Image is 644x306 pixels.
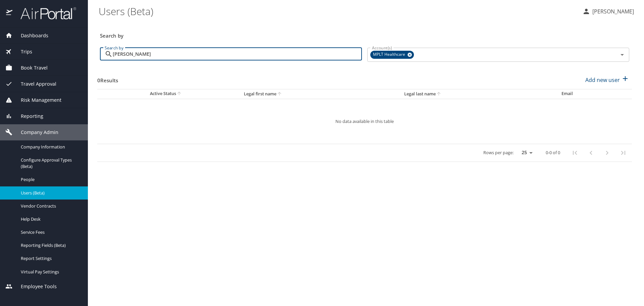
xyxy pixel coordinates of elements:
[97,89,238,99] th: Active Status
[21,242,80,249] span: Reporting Fields (Beta)
[12,113,43,120] span: Reporting
[21,216,80,222] span: Help Desk
[370,51,409,58] span: MPLT Healthcare
[546,150,560,155] p: 0-0 of 0
[370,51,414,59] div: MPLT Healthcare
[556,89,632,99] th: Email
[399,89,556,99] th: Legal last name
[21,157,80,170] span: Configure Approval Types (Beta)
[12,32,48,39] span: Dashboards
[483,150,514,155] p: Rows per page:
[238,89,399,99] th: Legal first name
[618,50,627,59] button: Open
[97,73,118,84] h3: 0 Results
[12,80,56,88] span: Travel Approval
[21,144,80,150] span: Company Information
[6,7,13,20] img: icon-airportal.png
[13,7,76,20] img: airportal-logo.png
[12,96,61,104] span: Risk Management
[276,91,283,97] button: sort
[176,91,183,97] button: sort
[21,255,80,262] span: Report Settings
[97,89,632,162] table: User Search Table
[21,229,80,235] span: Service Fees
[113,48,362,60] input: Search by name or email
[99,1,577,21] h1: Users (Beta)
[21,190,80,196] span: Users (Beta)
[117,119,612,124] p: No data available in this table
[21,176,80,183] span: People
[12,283,57,290] span: Employee Tools
[436,91,442,97] button: sort
[590,7,634,15] p: [PERSON_NAME]
[12,129,58,136] span: Company Admin
[516,148,535,158] select: rows per page
[21,203,80,209] span: Vendor Contracts
[583,73,632,87] button: Add new user
[12,64,48,72] span: Book Travel
[100,28,629,40] h3: Search by
[21,269,80,275] span: Virtual Pay Settings
[580,5,637,17] button: [PERSON_NAME]
[585,76,620,84] p: Add new user
[12,48,32,55] span: Trips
